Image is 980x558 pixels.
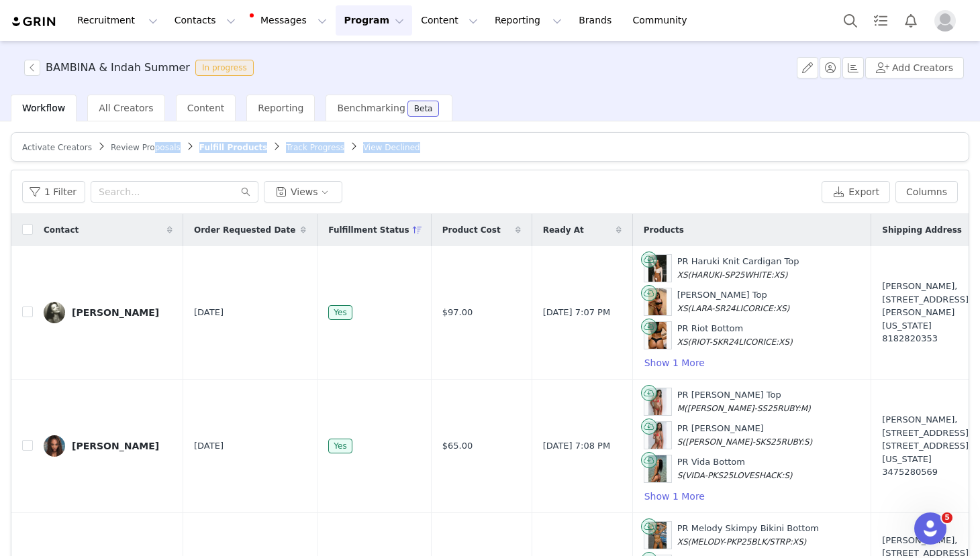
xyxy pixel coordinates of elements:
[99,103,153,113] span: All Creators
[684,404,811,413] span: ([PERSON_NAME]-SS25RUBY:M)
[882,280,977,345] div: [PERSON_NAME], [STREET_ADDRESS][PERSON_NAME][US_STATE]
[677,388,811,414] div: PR [PERSON_NAME] Top
[688,270,788,280] span: (HARUKI-SP25WHITE:XS)
[414,105,433,113] div: Beta
[22,143,92,152] span: Activate Creators
[648,288,667,315] img: Product Image
[644,488,705,504] button: Show 1 More
[677,255,799,281] div: PR Haruki Knit Cardigan Top
[822,181,890,203] button: Export
[194,439,224,453] span: [DATE]
[543,439,610,453] span: [DATE] 7:08 PM
[625,5,701,36] a: Community
[866,5,895,36] a: Tasks
[677,522,819,548] div: PR Melody Skimpy Bikini Bottom
[22,103,65,113] span: Workflow
[111,143,181,152] span: Review Proposals
[648,255,667,282] img: Product Image
[337,103,405,113] span: Benchmarking
[244,5,335,36] button: Messages
[882,465,977,479] div: 3475280569
[865,57,964,78] button: Add Creators
[648,422,667,449] img: Product Image
[187,103,225,113] span: Content
[677,437,683,447] span: S
[688,537,807,547] span: (MELODY-PKP25BLK/STRP:XS)
[934,10,956,32] img: placeholder-profile.jpg
[644,224,684,236] span: Products
[677,537,688,547] span: XS
[677,304,688,313] span: XS
[44,224,79,236] span: Contact
[682,471,792,480] span: (VIDA-PKS25LOVESHACK:S)
[194,306,224,319] span: [DATE]
[644,355,705,371] button: Show 1 More
[44,435,65,457] img: cd97f7d4-ae7f-4586-aad4-3f2016dd2cc7.jpg
[688,337,793,347] span: (RIOT-SKR24LICORICE:XS)
[487,5,570,36] button: Reporting
[677,270,688,280] span: XS
[895,181,958,203] button: Columns
[648,388,667,415] img: Product Image
[241,187,250,197] i: icon: search
[44,435,173,457] a: [PERSON_NAME]
[328,305,352,320] span: Yes
[44,302,173,323] a: [PERSON_NAME]
[24,60,259,76] span: [object Object]
[688,304,790,313] span: (LARA-SR24LICORICE:XS)
[896,5,926,36] button: Notifications
[648,522,667,549] img: Product Image
[336,5,412,36] button: Program
[882,413,977,479] div: [PERSON_NAME], [STREET_ADDRESS]. [STREET_ADDRESS][US_STATE]
[264,181,342,203] button: Views
[91,181,258,203] input: Search...
[69,5,166,36] button: Recruitment
[677,337,688,347] span: XS
[926,10,969,32] button: Profile
[543,306,610,319] span: [DATE] 7:07 PM
[682,437,812,447] span: ([PERSON_NAME]-SKS25RUBY:S)
[72,307,159,318] div: [PERSON_NAME]
[11,15,58,28] img: grin logo
[258,103,303,113] span: Reporting
[677,471,683,480] span: S
[286,143,344,152] span: Track Progress
[442,224,501,236] span: Product Cost
[677,288,790,315] div: [PERSON_NAME] Top
[363,143,420,152] span: View Declined
[328,439,352,453] span: Yes
[942,512,952,523] span: 5
[648,322,667,349] img: Product Image
[648,455,667,482] img: Product Image
[44,302,65,323] img: b9dac0f7-ff07-4c07-859d-94fd3ab2622c.jpg
[72,441,159,451] div: [PERSON_NAME]
[677,322,793,348] div: PR Riot Bottom
[677,404,684,413] span: M
[328,224,409,236] span: Fulfillment Status
[882,332,977,345] div: 8182820353
[836,5,865,36] button: Search
[22,181,85,203] button: 1 Filter
[543,224,584,236] span: Ready At
[46,60,190,76] h3: BAMBINA & Indah Summer
[442,439,473,453] span: $65.00
[442,306,473,319] span: $97.00
[194,224,295,236] span: Order Requested Date
[195,60,254,76] span: In progress
[199,143,268,152] span: Fulfill Products
[413,5,486,36] button: Content
[882,224,962,236] span: Shipping Address
[571,5,624,36] a: Brands
[677,422,812,448] div: PR [PERSON_NAME]
[677,455,793,482] div: PR Vida Bottom
[166,5,244,36] button: Contacts
[914,512,946,545] iframe: Intercom live chat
